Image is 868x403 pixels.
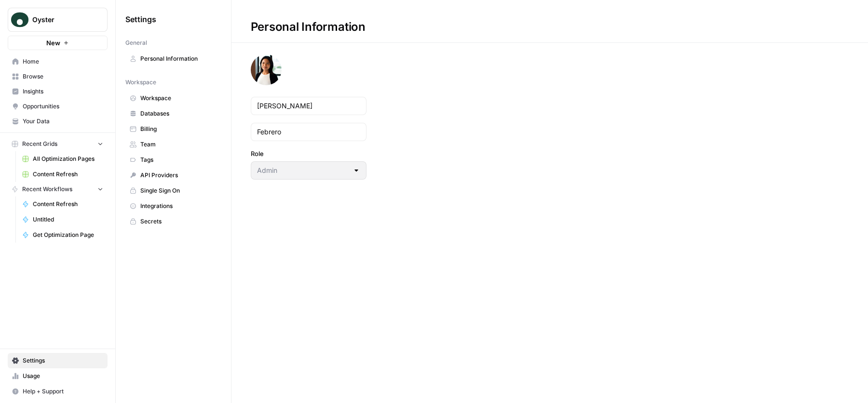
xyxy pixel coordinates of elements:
[251,149,366,158] label: Role
[140,186,217,195] span: Single Sign On
[125,137,221,152] a: Team
[8,69,108,84] a: Browse
[22,140,57,148] span: Recent Grids
[33,170,103,179] span: Content Refresh
[140,140,217,149] span: Team
[125,51,221,66] a: Personal Information
[231,19,385,35] div: Personal Information
[23,72,103,81] span: Browse
[140,109,217,118] span: Databases
[23,57,103,66] span: Home
[8,182,108,196] button: Recent Workflows
[125,152,221,168] a: Tags
[8,384,108,399] button: Help + Support
[33,155,103,163] span: All Optimization Pages
[140,125,217,133] span: Billing
[22,185,72,194] span: Recent Workflows
[140,54,217,63] span: Personal Information
[23,117,103,126] span: Your Data
[8,99,108,114] a: Opportunities
[8,114,108,129] a: Your Data
[125,168,221,183] a: API Providers
[46,38,60,48] span: New
[140,171,217,180] span: API Providers
[125,39,147,47] span: General
[33,231,103,239] span: Get Optimization Page
[140,217,217,226] span: Secrets
[140,156,217,164] span: Tags
[125,183,221,198] a: Single Sign On
[18,151,108,167] a: All Optimization Pages
[125,198,221,214] a: Integrations
[18,227,108,243] a: Get Optimization Page
[18,196,108,212] a: Content Refresh
[11,11,28,28] img: Oyster Logo
[23,102,103,111] span: Opportunities
[23,87,103,96] span: Insights
[125,78,156,87] span: Workspace
[33,200,103,208] span: Content Refresh
[8,36,108,50] button: New
[125,121,221,137] a: Billing
[140,94,217,103] span: Workspace
[125,13,156,25] span: Settings
[8,8,108,32] button: Workspace: Oyster
[23,387,103,396] span: Help + Support
[18,167,108,182] a: Content Refresh
[8,137,108,151] button: Recent Grids
[8,368,108,384] a: Usage
[8,84,108,99] a: Insights
[140,202,217,210] span: Integrations
[125,214,221,229] a: Secrets
[251,54,282,85] img: avatar
[125,106,221,121] a: Databases
[8,353,108,368] a: Settings
[18,212,108,227] a: Untitled
[33,215,103,224] span: Untitled
[23,372,103,380] span: Usage
[125,91,221,106] a: Workspace
[8,54,108,69] a: Home
[23,356,103,365] span: Settings
[32,15,91,25] span: Oyster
